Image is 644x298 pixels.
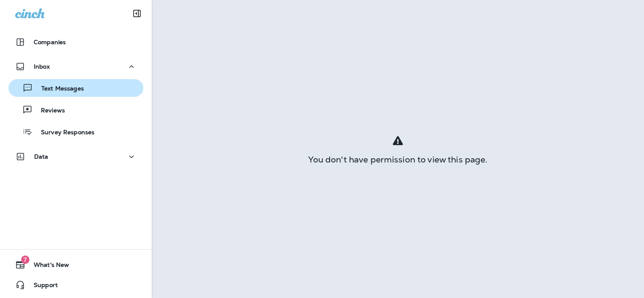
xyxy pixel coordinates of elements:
button: Text Messages [8,79,143,97]
p: Reviews [32,107,65,115]
span: 7 [21,255,30,264]
button: Support [8,277,143,293]
button: Reviews [8,101,143,119]
button: Inbox [8,58,143,75]
p: Text Messages [33,85,84,93]
p: Inbox [34,63,50,70]
button: Collapse Sidebar [125,5,149,22]
button: Survey Responses [8,123,143,141]
p: Survey Responses [32,129,94,137]
p: Data [34,153,48,160]
button: Companies [8,34,143,51]
button: Data [8,148,143,165]
span: Support [25,282,58,292]
div: You don't have permission to view this page. [152,156,644,163]
button: 7What's New [8,256,143,273]
span: What's New [25,261,69,271]
p: Companies [34,39,66,45]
